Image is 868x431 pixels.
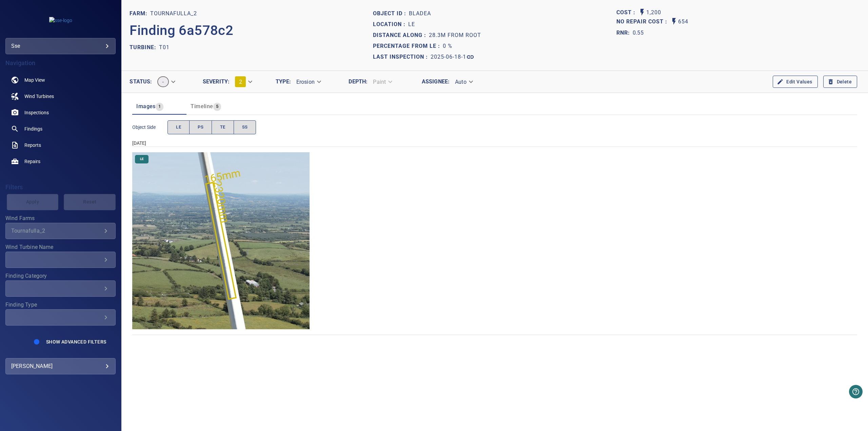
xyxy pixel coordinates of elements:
h1: No Repair Cost : [616,19,670,25]
span: The base labour and equipment costs to repair the finding. Does not include the loss of productio... [616,8,638,17]
p: 0 % [443,42,452,50]
label: Depth : [349,79,368,84]
span: LE [176,123,181,131]
span: 1 [156,103,163,111]
span: The ratio of the additional incurred cost of repair in 1 year and the cost of repairing today. Fi... [616,27,644,38]
span: 2 [239,79,242,85]
p: Last Inspection : [373,53,431,61]
label: Severity : [203,79,230,84]
span: Repairs [24,158,40,165]
p: 28.3m from root [429,31,481,39]
div: - [152,74,179,90]
div: Wind Turbine Name [5,252,116,268]
div: [PERSON_NAME] [11,361,110,372]
h1: Cost : [616,9,638,16]
p: bladeA [409,9,431,18]
a: windturbines noActive [5,88,116,104]
div: Finding Type [5,309,116,326]
h4: Filters [5,184,116,191]
div: Paint [368,76,397,88]
button: Show Advanced Filters [42,336,110,347]
label: Status : [130,79,152,84]
div: sse [11,41,110,52]
a: inspections noActive [5,104,116,121]
p: 0.55 [633,29,644,37]
label: Finding Category [5,273,116,279]
label: Wind Turbine Name [5,244,116,250]
p: LE [408,20,415,28]
label: Assignee : [422,79,450,84]
span: Object Side [132,124,167,131]
p: 1,200 [646,8,661,17]
p: Tournafulla_2 [150,9,197,18]
h4: Navigation [5,60,116,66]
div: Wind Farms [5,223,116,239]
button: TE [212,120,234,134]
button: SS [234,120,256,134]
span: TE [220,123,225,131]
span: Map View [24,77,45,83]
svg: Auto Cost [638,8,646,16]
div: 2 [230,74,257,90]
svg: Auto No Repair Cost [670,17,678,25]
label: Finding Type [5,302,116,308]
p: Finding 6a578c2 [130,20,233,41]
p: Object ID : [373,9,409,18]
div: Erosion [291,76,325,88]
p: Location : [373,20,408,28]
span: Show Advanced Filters [46,339,106,345]
div: Tournafulla_2 [11,228,102,234]
a: map noActive [5,72,116,88]
span: Images [136,103,155,110]
label: Type : [276,79,291,84]
span: Inspections [24,109,49,116]
p: Percentage from LE : [373,42,443,50]
div: Auto [450,76,477,88]
img: Tournafulla_2/T01/2025-06-18-1/2025-06-18-3/image104wp111.jpg [132,152,309,329]
span: Findings [24,125,42,132]
div: sse [5,38,116,54]
a: reports noActive [5,137,116,153]
div: Finding Category [5,280,116,297]
p: T01 [159,43,170,52]
p: Distance along : [373,31,429,39]
a: findings noActive [5,121,116,137]
p: 2025-06-18-1 [431,53,466,61]
span: Wind Turbines [24,93,54,100]
button: Edit Values [773,76,817,88]
img: sse-logo [49,17,72,24]
span: PS [198,123,203,131]
span: 5 [213,103,221,111]
div: objectSide [167,120,256,134]
h1: RNR: [616,29,633,37]
span: Timeline [191,103,213,110]
span: - [158,79,168,85]
button: PS [189,120,212,134]
span: LE [136,157,148,161]
p: 654 [678,17,688,26]
button: LE [167,120,190,134]
label: Wind Farms [5,216,116,221]
span: SS [242,123,248,131]
button: Delete [823,76,857,88]
div: [DATE] [132,140,857,146]
a: 2025-06-18-1 [431,53,474,61]
p: FARM: [130,9,150,18]
span: Projected additional costs incurred by waiting 1 year to repair. This is a function of possible i... [616,17,670,26]
a: repairs noActive [5,153,116,170]
span: Reports [24,142,41,149]
p: TURBINE: [130,43,159,52]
